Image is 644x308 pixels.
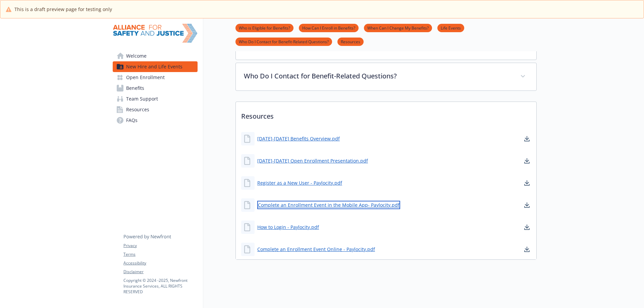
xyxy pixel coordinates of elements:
a: Complete an Enrollment Event Online - Paylocity.pdf [257,246,375,253]
span: FAQs [126,115,138,126]
a: Terms [123,251,197,257]
a: Who is Eligible for Benefits? [235,24,293,31]
a: download document [523,201,531,209]
a: How to Login - Paylocity.pdf [257,224,319,231]
p: Copyright © 2024 - 2025 , Newfront Insurance Services, ALL RIGHTS RESERVED [123,278,197,295]
a: Disclaimer [123,269,197,275]
span: Open Enrollment [126,72,165,83]
a: Complete an Enrollment Event in the Mobile App- Paylocity.pdf [257,201,400,209]
span: Team Support [126,94,158,104]
a: download document [523,245,531,253]
span: This is a draft preview page for testing only [14,6,112,13]
a: Resources [113,104,198,115]
a: Welcome [113,51,198,61]
a: [DATE]-[DATE] Open Enrollment Presentation.pdf [257,157,368,164]
a: Resources [337,38,364,45]
a: Privacy [123,243,197,249]
a: Team Support [113,94,198,104]
p: Who Do I Contact for Benefit-Related Questions? [244,71,512,81]
a: Benefits [113,83,198,94]
span: Benefits [126,83,144,94]
span: Resources [126,104,149,115]
a: [DATE]-[DATE] Benefits Overview.pdf [257,135,340,142]
a: download document [523,157,531,165]
a: Register as a New User - Paylocity.pdf [257,179,342,186]
a: download document [523,135,531,143]
span: New Hire and Life Events [126,61,182,72]
a: FAQs [113,115,198,126]
a: New Hire and Life Events [113,61,198,72]
p: Resources [236,102,536,127]
a: How Can I Enroll in Benefits? [299,24,359,31]
a: download document [523,223,531,231]
a: Who Do I Contact for Benefit-Related Questions? [235,38,332,45]
span: Welcome [126,51,147,61]
a: Open Enrollment [113,72,198,83]
a: Life Events [437,24,464,31]
a: When Can I Change My Benefits? [364,24,432,31]
div: Who Do I Contact for Benefit-Related Questions? [236,63,536,90]
a: download document [523,179,531,187]
a: Accessibility [123,260,197,266]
